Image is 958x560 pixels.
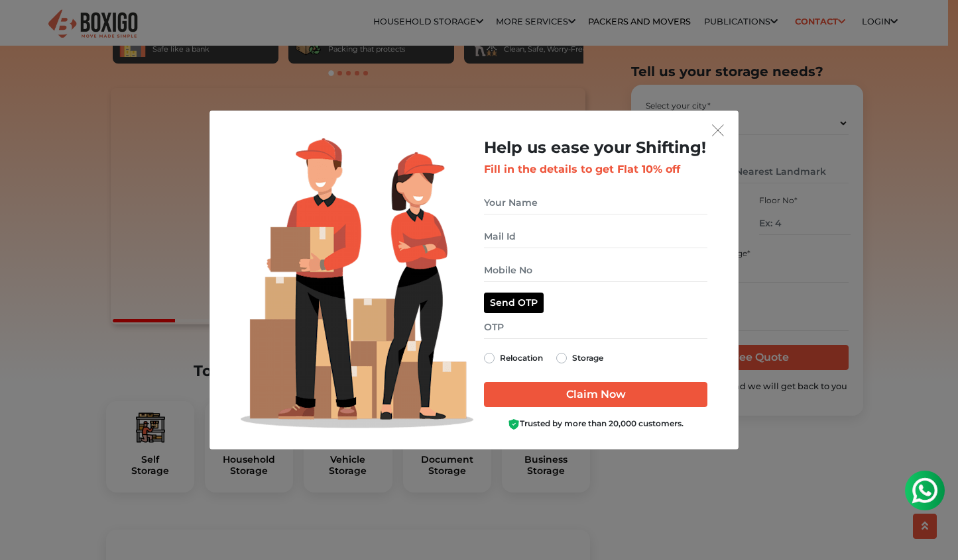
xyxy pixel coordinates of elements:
img: Lead Welcome Image [241,138,474,428]
label: Relocation [500,350,543,366]
input: Claim Now [484,382,707,407]
div: Trusted by more than 20,000 customers. [484,418,707,430]
h2: Help us ease your Shifting! [484,138,707,158]
img: Boxigo Customer Shield [508,418,520,430]
input: Your Name [484,191,707,214]
button: Send OTP [484,293,544,313]
img: exit [712,124,724,136]
input: Mobile No [484,259,707,282]
h3: Fill in the details to get Flat 10% off [484,163,707,175]
input: OTP [484,316,707,339]
label: Storage [572,350,603,366]
input: Mail Id [484,225,707,248]
img: whatsapp-icon.svg [13,13,40,40]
